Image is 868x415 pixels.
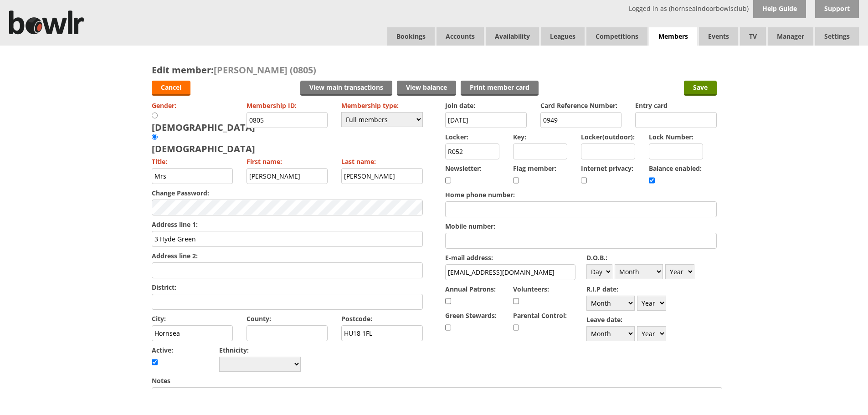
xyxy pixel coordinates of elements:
[341,101,423,110] label: Membership type:
[437,27,484,46] span: Accounts
[152,133,255,155] div: [DEMOGRAPHIC_DATA]
[445,101,527,110] label: Join date:
[445,133,499,141] label: Locker:
[586,285,717,293] label: R.I.P date:
[513,311,575,320] label: Parental Control:
[740,27,766,46] span: TV
[586,27,647,46] a: Competitions
[768,27,813,46] span: Manager
[445,253,575,262] label: E-mail address:
[461,81,539,96] a: Print member card
[152,101,233,110] label: Gender:
[635,101,717,110] label: Entry card
[586,315,717,324] label: Leave date:
[219,346,301,354] label: Ethnicity:
[300,81,392,96] a: View main transactions
[445,222,716,231] label: Mobile number:
[247,101,328,110] label: Membership ID:
[445,311,508,320] label: Green Stewards:
[513,164,581,173] label: Flag member:
[581,133,635,141] label: Locker(outdoor):
[152,189,423,197] label: Change Password:
[445,285,508,293] label: Annual Patrons:
[152,346,220,354] label: Active:
[152,220,423,229] label: Address line 1:
[540,101,622,110] label: Card Reference Number:
[513,133,567,141] label: Key:
[486,27,539,46] a: Availability
[341,314,423,323] label: Postcode:
[445,164,513,173] label: Newsletter:
[152,81,190,96] a: Cancel
[341,157,423,166] label: Last name:
[214,64,316,76] span: [PERSON_NAME] (0805)
[152,376,717,385] label: Notes
[541,27,585,46] a: Leagues
[684,81,717,96] input: Save
[152,112,255,133] div: [DEMOGRAPHIC_DATA]
[387,27,435,46] a: Bookings
[649,164,717,173] label: Balance enabled:
[649,133,703,141] label: Lock Number:
[513,285,575,293] label: Volunteers:
[649,27,697,46] span: Members
[152,283,423,292] label: District:
[699,27,738,46] a: Events
[586,253,717,262] label: D.O.B.:
[581,164,649,173] label: Internet privacy:
[152,251,423,260] label: Address line 2:
[445,190,716,199] label: Home phone number:
[247,157,328,166] label: First name:
[152,314,233,323] label: City:
[397,81,456,96] a: View balance
[152,157,233,166] label: Title:
[815,27,859,46] span: Settings
[247,314,328,323] label: County:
